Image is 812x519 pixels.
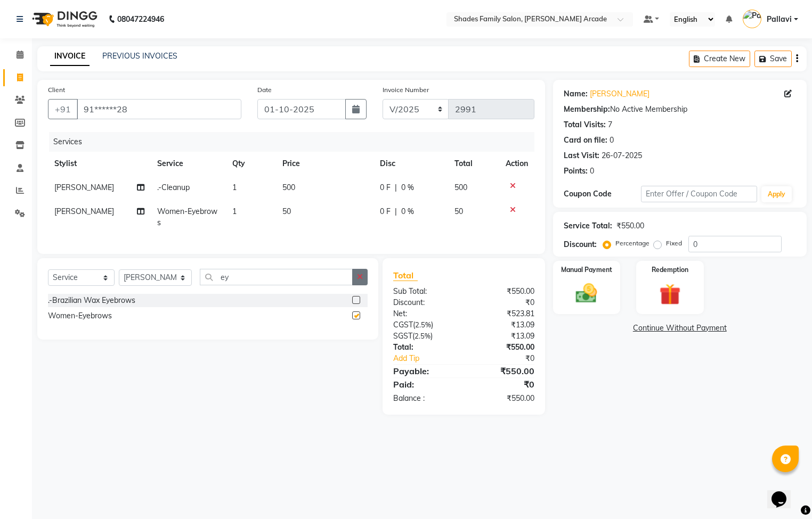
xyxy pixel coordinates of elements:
button: Save [754,51,792,67]
a: Continue Without Payment [555,323,805,334]
div: 0 [610,135,614,146]
th: Price [276,152,374,176]
div: Coupon Code [564,188,641,200]
span: [PERSON_NAME] [54,207,114,216]
div: ₹0 [464,297,542,308]
th: Qty [226,152,276,176]
span: 500 [282,183,295,192]
img: _gift.svg [653,281,687,308]
div: Service Total: [564,220,612,232]
span: [PERSON_NAME] [54,183,114,192]
span: 0 F [380,182,391,193]
div: ₹550.00 [464,342,542,353]
div: ₹550.00 [616,220,644,232]
span: 50 [454,207,463,216]
th: Stylist [48,152,151,176]
div: 7 [608,119,612,130]
div: Women-Eyebrows [48,310,112,322]
div: ( ) [385,319,464,331]
div: 0 [590,166,594,177]
img: Pallavi [743,10,761,28]
div: Total Visits: [564,119,606,130]
div: Membership: [564,104,610,115]
th: Disc [373,152,448,176]
label: Fixed [666,238,682,248]
div: Last Visit: [564,150,599,161]
div: Name: [564,88,588,100]
div: Discount: [385,297,464,308]
label: Manual Payment [561,265,612,275]
b: 08047224946 [117,4,164,34]
div: ( ) [385,331,464,342]
button: +91 [48,99,78,119]
div: Balance : [385,393,464,404]
a: Add Tip [385,353,477,364]
span: Women-Eyebrows [157,207,217,227]
div: ₹550.00 [464,286,542,297]
img: logo [27,4,100,34]
div: Card on file: [564,135,607,146]
div: No Active Membership [564,104,796,115]
div: Discount: [564,239,597,250]
span: 2.5% [415,332,431,340]
div: ₹550.00 [464,365,542,377]
label: Client [48,85,65,95]
a: PREVIOUS INVOICES [102,51,177,61]
label: Invoice Number [383,85,429,95]
span: Total [393,270,418,281]
div: ₹523.81 [464,308,542,319]
span: 0 % [401,182,414,193]
th: Action [499,152,534,176]
div: Payable: [385,365,464,377]
div: Net: [385,308,464,319]
button: Apply [761,186,792,202]
div: .-Brazilian Wax Eyebrows [48,295,135,306]
div: ₹0 [464,378,542,391]
div: ₹13.09 [464,331,542,342]
span: Pallavi [767,14,792,25]
span: 50 [282,207,291,216]
span: 0 F [380,206,391,217]
input: Search or Scan [200,269,353,285]
input: Search by Name/Mobile/Email/Code [77,99,241,119]
button: Create New [689,51,750,67]
div: Total: [385,342,464,353]
div: Services [49,132,542,152]
span: SGST [393,331,412,341]
div: ₹550.00 [464,393,542,404]
span: 2.5% [415,320,431,329]
span: .-Cleanup [157,183,190,192]
input: Enter Offer / Coupon Code [641,186,757,202]
span: 1 [232,183,237,192]
span: | [395,206,397,217]
div: ₹13.09 [464,319,542,331]
div: Paid: [385,378,464,391]
span: 0 % [401,206,414,217]
span: | [395,182,397,193]
span: CGST [393,320,413,329]
iframe: chat widget [767,476,801,508]
th: Service [151,152,226,176]
div: 26-07-2025 [602,150,642,161]
span: 500 [454,183,467,192]
img: _cash.svg [569,281,604,306]
a: INVOICE [50,47,90,66]
div: Points: [564,166,588,177]
label: Date [257,85,272,95]
th: Total [448,152,499,176]
label: Redemption [652,265,688,275]
div: ₹0 [477,353,542,364]
label: Percentage [615,238,649,248]
span: 1 [232,207,237,216]
div: Sub Total: [385,286,464,297]
a: [PERSON_NAME] [590,88,649,100]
